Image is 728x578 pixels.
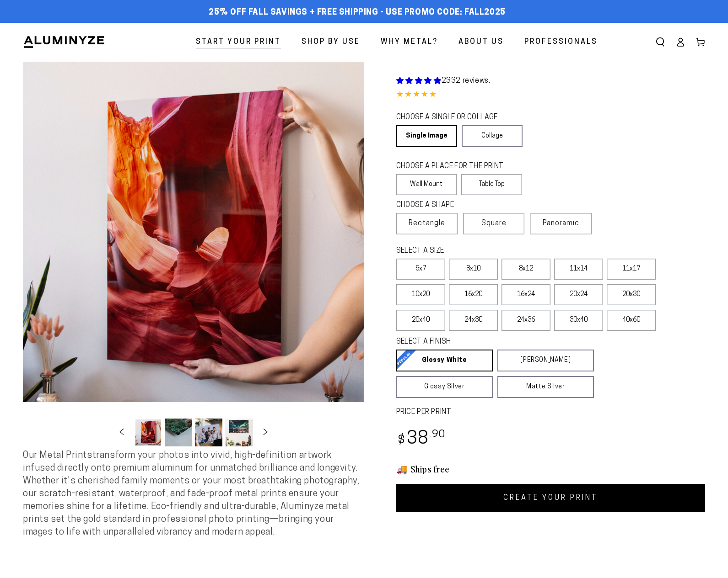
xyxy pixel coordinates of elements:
[449,310,498,331] label: 24x30
[554,310,603,331] label: 30x40
[396,337,572,347] legend: SELECT A FINISH
[396,112,514,123] legend: CHOOSE A SINGLE OR COLLAGE
[502,259,550,280] label: 8x12
[481,218,507,229] span: Square
[396,430,446,448] bdi: 38
[225,419,253,446] button: Load image 4 in gallery view
[497,350,594,371] a: [PERSON_NAME]
[396,484,706,512] a: CREATE YOUR PRINT
[429,430,446,440] sup: .90
[502,284,550,305] label: 16x24
[165,419,192,446] button: Load image 2 in gallery view
[295,30,367,54] a: Shop By Use
[449,284,498,305] label: 16x20
[607,259,656,280] label: 11x17
[607,284,656,305] label: 20x30
[135,419,162,446] button: Load image 1 in gallery view
[255,423,275,443] button: Slide right
[209,8,506,18] span: 25% off FALL Savings + Free Shipping - Use Promo Code: FALL2025
[374,30,445,54] a: Why Metal?
[543,220,579,227] span: Panoramic
[396,310,445,331] label: 20x40
[554,284,603,305] label: 20x24
[461,174,522,195] label: Table Top
[396,284,445,305] label: 10x20
[396,350,493,371] a: Glossy White
[396,407,706,418] label: PRICE PER PRINT
[396,161,514,172] legend: CHOOSE A PLACE FOR THE PRINT
[462,125,523,147] a: Collage
[396,174,457,195] label: Wall Mount
[650,32,670,52] summary: Search our site
[396,200,515,211] legend: CHOOSE A SHAPE
[396,246,578,256] legend: SELECT A SIZE
[449,259,498,280] label: 8x10
[189,30,288,54] a: Start Your Print
[396,376,493,398] a: Glossy Silver
[409,218,445,229] span: Rectangle
[112,423,132,443] button: Slide left
[396,463,706,475] h3: 🚚 Ships free
[302,36,360,49] span: Shop By Use
[458,36,504,49] span: About Us
[502,310,550,331] label: 24x36
[23,35,105,49] img: Aluminyze
[497,376,594,398] a: Matte Silver
[396,89,706,102] div: 4.85 out of 5.0 stars
[554,259,603,280] label: 11x14
[195,419,222,446] button: Load image 3 in gallery view
[196,36,281,49] span: Start Your Print
[23,451,360,537] span: Our Metal Prints transform your photos into vivid, high-definition artwork infused directly onto ...
[524,36,598,49] span: Professionals
[396,259,445,280] label: 5x7
[381,36,438,49] span: Why Metal?
[396,125,457,147] a: Single Image
[452,30,511,54] a: About Us
[23,62,364,450] media-gallery: Gallery Viewer
[607,310,656,331] label: 40x60
[518,30,604,54] a: Professionals
[398,435,405,447] span: $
